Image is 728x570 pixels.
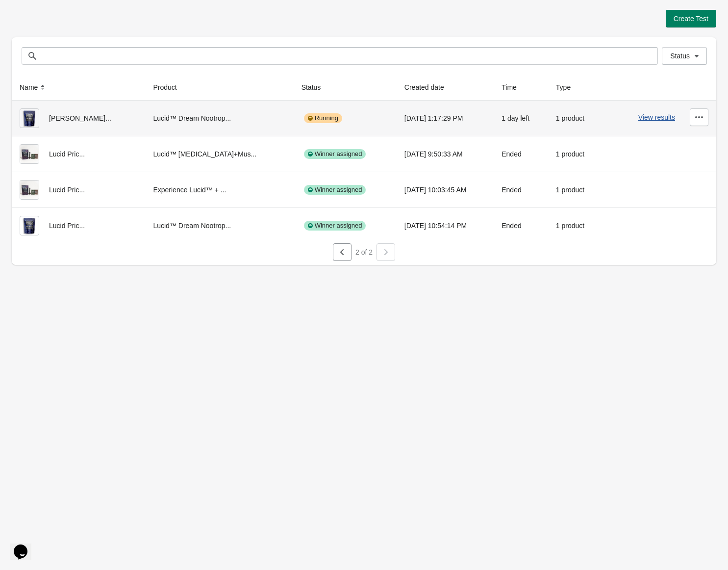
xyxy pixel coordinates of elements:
button: View results [638,113,675,121]
div: Winner assigned [304,221,366,231]
div: Lucid Pric... [20,144,137,164]
div: Lucid Pric... [20,216,137,235]
div: [PERSON_NAME]... [20,108,137,128]
div: Ended [502,144,540,164]
div: 1 product [556,108,596,128]
div: Ended [502,216,540,235]
button: Status [662,47,707,65]
span: 2 of 2 [355,248,373,256]
button: Name [16,78,51,96]
div: [DATE] 10:03:45 AM [404,180,486,200]
div: Ended [502,180,540,200]
button: Create Test [666,10,716,27]
button: Time [498,78,530,96]
span: Status [670,52,690,60]
div: Running [304,113,342,123]
div: 1 product [556,216,596,235]
div: Experience Lucid™ + ... [153,180,285,200]
div: [DATE] 10:54:14 PM [404,216,486,235]
div: Lucid™ Dream Nootrop... [153,108,285,128]
div: [DATE] 9:50:33 AM [404,144,486,164]
div: 1 product [556,180,596,200]
div: 1 product [556,144,596,164]
div: Lucid™ [MEDICAL_DATA]+Mus... [153,144,285,164]
button: Status [298,78,335,96]
button: Created date [401,78,458,96]
div: 1 day left [502,108,540,128]
button: Product [149,78,190,96]
div: [DATE] 1:17:29 PM [404,108,486,128]
iframe: chat widget [10,531,41,560]
div: Winner assigned [304,185,366,195]
div: Lucid Pric... [20,180,137,200]
div: Winner assigned [304,149,366,159]
span: Create Test [674,15,708,23]
button: Type [552,78,584,96]
div: Lucid™ Dream Nootrop... [153,216,285,235]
